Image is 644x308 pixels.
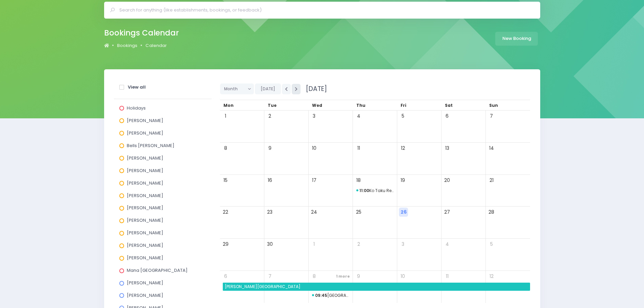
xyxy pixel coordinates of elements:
[443,144,452,153] span: 13
[302,84,327,93] span: [DATE]
[310,208,319,217] span: 24
[443,240,452,249] span: 4
[445,102,453,108] span: Sat
[487,240,496,249] span: 5
[487,272,496,281] span: 12
[398,240,407,249] span: 3
[268,102,277,108] span: Tue
[265,240,275,249] span: 30
[399,208,408,217] span: 26
[223,102,234,108] span: Mon
[354,208,363,217] span: 25
[398,144,407,153] span: 12
[127,167,163,174] span: [PERSON_NAME]
[128,84,146,90] strong: View all
[310,272,319,281] span: 8
[127,267,188,274] span: Mana [GEOGRAPHIC_DATA]
[255,84,281,94] button: [DATE]
[221,112,230,121] span: 1
[310,176,319,185] span: 17
[221,208,230,217] span: 22
[312,291,350,300] span: Hillside Primary School
[354,112,363,121] span: 4
[354,144,363,153] span: 11
[489,102,498,108] span: Sun
[487,208,496,217] span: 28
[104,28,179,38] h2: Bookings Calendar
[127,130,163,136] span: [PERSON_NAME]
[221,272,230,281] span: 6
[220,84,254,94] button: Month
[127,142,174,149] span: Bells [PERSON_NAME]
[127,105,146,111] span: Holidays
[127,292,163,299] span: [PERSON_NAME]
[487,144,496,153] span: 14
[315,292,327,298] strong: 09:45
[127,217,163,223] span: [PERSON_NAME]
[265,176,275,185] span: 16
[354,240,363,249] span: 2
[127,205,163,211] span: [PERSON_NAME]
[265,272,275,281] span: 7
[356,102,365,108] span: Thu
[354,176,363,185] span: 18
[443,176,452,185] span: 20
[145,42,167,49] a: Calendar
[127,192,163,199] span: [PERSON_NAME]
[119,5,531,15] input: Search for anything (like establishments, bookings, or feedback)
[401,102,406,108] span: Fri
[127,117,163,124] span: [PERSON_NAME]
[127,155,163,161] span: [PERSON_NAME]
[265,144,275,153] span: 9
[443,112,452,121] span: 6
[356,187,394,195] span: Ko Taku Reo (Invercargill)
[127,230,163,236] span: [PERSON_NAME]
[487,112,496,121] span: 7
[265,208,275,217] span: 23
[127,280,163,286] span: [PERSON_NAME]
[127,255,163,261] span: [PERSON_NAME]
[117,42,137,49] a: Bookings
[398,112,407,121] span: 5
[495,32,538,46] a: New Booking
[221,176,230,185] span: 15
[398,176,407,185] span: 19
[265,112,275,121] span: 2
[359,188,369,193] strong: 11:00
[127,180,163,186] span: [PERSON_NAME]
[224,283,530,291] span: Lumsden School
[221,240,230,249] span: 29
[127,242,163,248] span: [PERSON_NAME]
[443,272,452,281] span: 11
[354,272,363,281] span: 9
[221,144,230,153] span: 8
[487,176,496,185] span: 21
[312,102,322,108] span: Wed
[224,84,245,94] span: Month
[310,240,319,249] span: 1
[398,272,407,281] span: 10
[310,112,319,121] span: 3
[334,272,352,281] span: 1 more
[443,208,452,217] span: 27
[310,144,319,153] span: 10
